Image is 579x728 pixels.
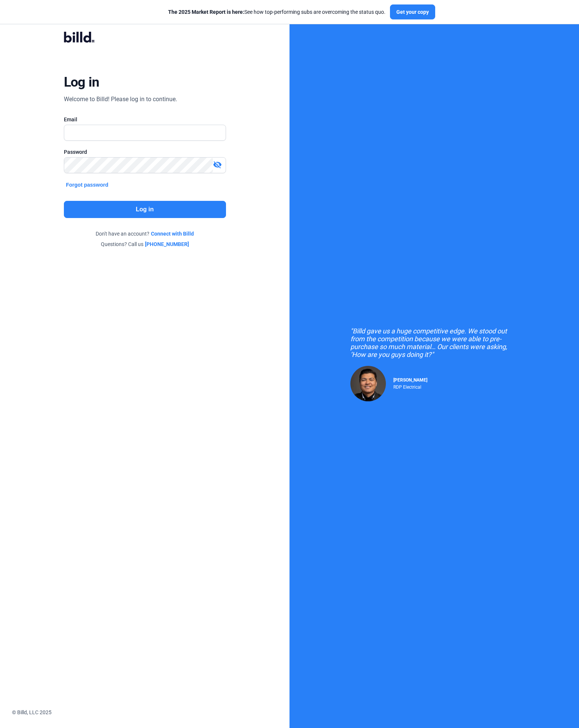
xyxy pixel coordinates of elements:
[393,383,427,390] div: RDP Electrical
[168,9,244,15] span: The 2025 Market Report is here:
[64,74,99,90] div: Log in
[64,230,226,237] div: Don't have an account?
[151,230,194,237] a: Connect with Billd
[64,148,226,156] div: Password
[64,181,111,189] button: Forgot password
[64,240,226,248] div: Questions? Call us
[64,201,226,218] button: Log in
[213,160,222,169] mat-icon: visibility_off
[168,8,386,16] div: See how top-performing subs are overcoming the status quo.
[350,327,518,358] div: "Billd gave us a huge competitive edge. We stood out from the competition because we were able to...
[390,4,435,19] button: Get your copy
[350,366,386,401] img: Raul Pacheco
[64,116,226,123] div: Email
[393,377,427,383] span: [PERSON_NAME]
[64,95,177,104] div: Welcome to Billd! Please log in to continue.
[145,240,189,248] a: [PHONE_NUMBER]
